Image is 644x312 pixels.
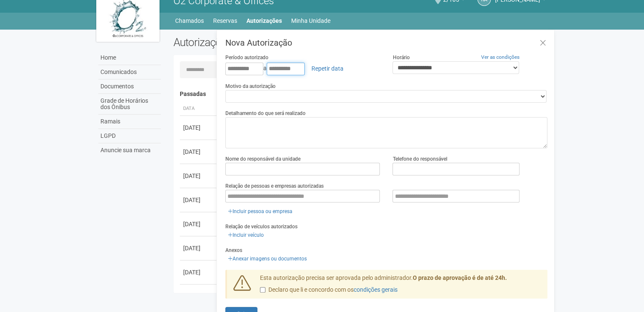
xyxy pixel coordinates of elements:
h3: Nova Autorização [225,38,547,47]
a: Home [98,51,161,65]
div: [DATE] [183,268,214,276]
a: Chamados [175,15,204,27]
div: Esta autorização precisa ser aprovada pelo administrador. [254,274,547,298]
div: [DATE] [183,148,214,156]
a: Reservas [213,15,237,27]
div: [DATE] [183,196,214,204]
a: Grade de Horários dos Ônibus [98,94,161,115]
h4: Passadas [180,91,541,97]
label: Horário [392,54,409,61]
strong: O prazo de aprovação é de até 24h. [413,274,507,281]
label: Motivo da autorização [225,82,276,90]
label: Declaro que li e concordo com os [260,286,398,294]
label: Período autorizado [225,54,268,61]
a: Anuncie sua marca [98,143,161,157]
input: Declaro que li e concordo com oscondições gerais [260,287,265,293]
a: Incluir veículo [225,230,266,240]
label: Telefone do responsável [392,155,447,163]
a: Autorizações [246,15,282,27]
a: Repetir data [306,61,349,76]
a: Comunicados [98,65,161,79]
a: Ver as condições [481,54,520,60]
label: Anexos [225,246,242,254]
h2: Autorizações [173,36,354,49]
a: Ramais [98,115,161,129]
label: Detalhamento do que será realizado [225,109,306,117]
label: Nome do responsável da unidade [225,155,300,163]
label: Relação de veículos autorizados [225,223,298,230]
div: a [225,61,380,76]
a: Incluir pessoa ou empresa [225,207,295,216]
label: Relação de pessoas e empresas autorizadas [225,182,324,190]
a: LGPD [98,129,161,143]
th: Data [180,102,218,116]
a: Documentos [98,79,161,94]
a: Anexar imagens ou documentos [225,254,309,263]
a: Minha Unidade [291,15,330,27]
a: condições gerais [354,286,398,293]
div: [DATE] [183,172,214,180]
div: [DATE] [183,220,214,228]
div: [DATE] [183,123,214,132]
div: [DATE] [183,244,214,252]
